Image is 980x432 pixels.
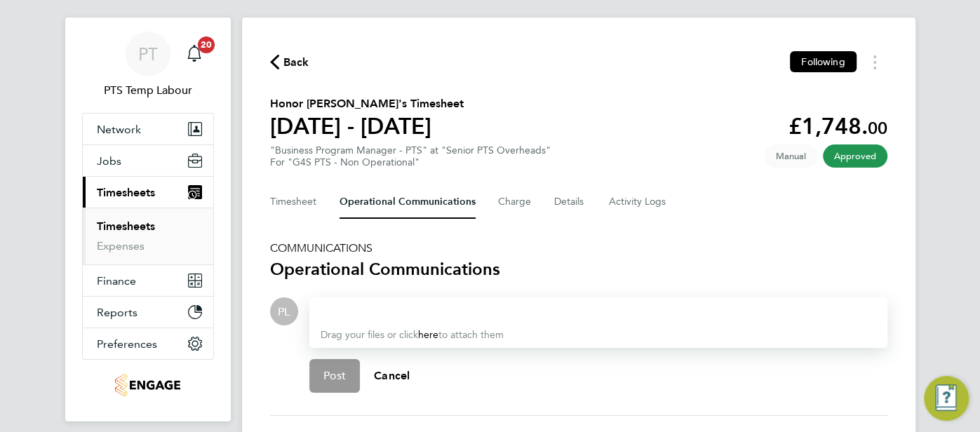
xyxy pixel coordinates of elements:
button: Preferences [83,328,213,359]
span: Finance [97,274,136,288]
span: Reports [97,306,137,319]
span: This timesheet was manually created. [765,144,817,168]
button: Charge [498,185,532,219]
button: Timesheets Menu [862,51,887,73]
span: PT [138,45,158,63]
button: Network [83,114,213,144]
span: 00 [868,118,887,138]
h1: [DATE] - [DATE] [270,112,464,140]
span: Network [97,123,141,136]
a: Timesheets [97,220,155,233]
span: Cancel [374,369,410,382]
span: Jobs [97,154,121,168]
button: Activity Logs [609,185,668,219]
span: Timesheets [97,186,155,199]
a: Go to home page [82,374,214,396]
span: This timesheet has been approved. [823,144,887,168]
button: Jobs [83,145,213,176]
div: Timesheets [83,208,213,264]
a: here [418,329,438,341]
button: Details [554,185,586,219]
button: Timesheet [270,185,317,219]
button: Following [790,51,856,72]
span: PL [278,304,290,319]
div: For "G4S PTS - Non Operational" [270,156,551,168]
div: "Business Program Manager - PTS" at "Senior PTS Overheads" [270,144,551,168]
button: Cancel [360,359,424,393]
button: Engage Resource Center [924,376,969,421]
h2: Honor [PERSON_NAME]'s Timesheet [270,95,464,112]
span: Following [801,55,845,68]
h5: COMMUNICATIONS [270,241,887,255]
a: PTPTS Temp Labour [82,32,214,99]
button: Back [270,53,309,71]
button: Reports [83,297,213,328]
img: g4s7-logo-retina.png [115,374,180,396]
button: Timesheets [83,177,213,208]
nav: Main navigation [65,18,231,421]
a: 20 [180,32,208,76]
span: Drag your files or click to attach them [321,329,504,341]
div: PTS Temp Labour [270,297,298,325]
span: Back [283,54,309,71]
h3: Operational Communications [270,258,887,281]
app-decimal: £1,748. [788,113,887,140]
span: 20 [198,36,215,53]
span: Preferences [97,337,157,351]
span: PTS Temp Labour [82,82,214,99]
button: Operational Communications [340,185,476,219]
a: Expenses [97,239,145,252]
button: Finance [83,265,213,296]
